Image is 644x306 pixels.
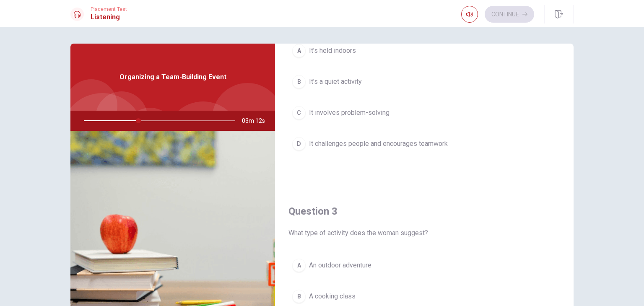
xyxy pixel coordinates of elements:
span: A cooking class [309,291,356,301]
button: DIt challenges people and encourages teamwork [288,133,560,154]
div: B [292,290,306,303]
span: It’s a quiet activity [309,77,362,87]
div: A [292,44,306,57]
button: AAn outdoor adventure [288,255,560,276]
span: Organizing a Team-Building Event [119,72,226,82]
div: C [292,106,306,119]
h4: Question 3 [288,205,560,218]
span: Placement Test [91,6,127,12]
button: BIt’s a quiet activity [288,71,560,92]
h1: Listening [91,12,127,22]
span: It involves problem-solving [309,108,390,118]
button: CIt involves problem-solving [288,102,560,123]
span: What type of activity does the woman suggest? [288,228,560,238]
span: 03m 12s [242,111,272,131]
span: It challenges people and encourages teamwork [309,139,448,149]
div: A [292,259,306,272]
span: An outdoor adventure [309,260,371,270]
span: It’s held indoors [309,46,356,56]
button: AIt’s held indoors [288,40,560,61]
div: D [292,137,306,150]
div: B [292,75,306,88]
